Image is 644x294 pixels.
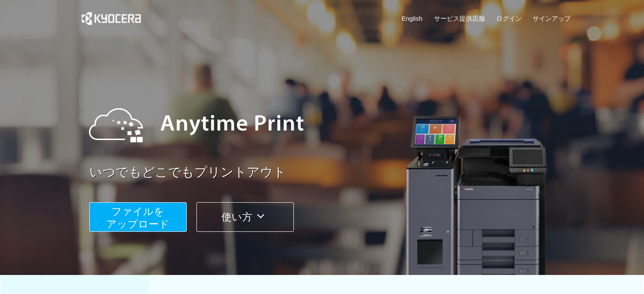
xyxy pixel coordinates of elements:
span: ファイルを ​​アップロード [106,206,169,230]
a: ログイン [496,14,522,23]
a: いつでもどこでもプリントアウト [89,163,576,181]
a: English [402,14,423,23]
a: サインアップ [533,14,571,23]
button: ファイルを​​アップロード [89,202,187,232]
a: サービス提供店舗 [434,14,485,23]
button: 使い方 [196,202,294,232]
